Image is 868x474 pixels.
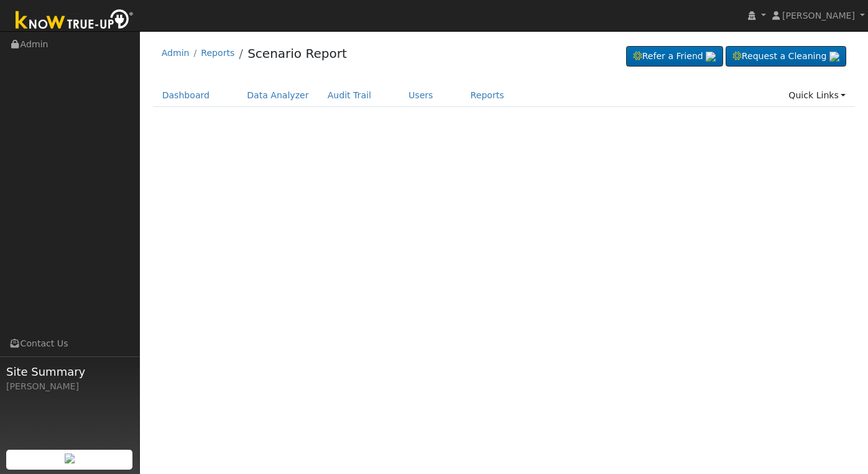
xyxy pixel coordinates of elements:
a: Reports [461,84,514,107]
a: Dashboard [153,84,219,107]
img: retrieve [829,52,839,62]
div: [PERSON_NAME] [6,380,133,393]
a: Request a Cleaning [726,46,846,67]
img: retrieve [65,453,75,463]
a: Quick Links [779,84,855,107]
a: Reports [201,48,234,58]
a: Admin [162,48,190,58]
a: Users [399,84,443,107]
a: Audit Trail [318,84,381,107]
a: Data Analyzer [238,84,318,107]
img: Know True-Up [9,7,140,35]
a: Refer a Friend [626,46,723,67]
a: Scenario Report [247,46,347,61]
img: retrieve [706,52,716,62]
span: Site Summary [6,363,133,380]
span: [PERSON_NAME] [782,11,855,21]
